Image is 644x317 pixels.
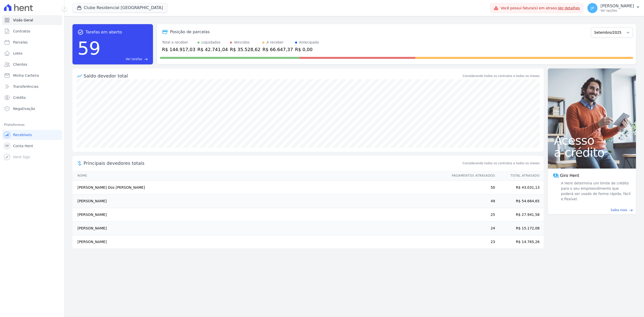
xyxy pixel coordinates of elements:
span: Recebíveis [13,132,32,137]
p: Ver opções [600,9,634,13]
div: Liquidados [202,40,221,45]
span: Giro Hent [560,173,579,179]
th: Total Atrasado [495,171,544,181]
span: east [629,208,633,212]
td: [PERSON_NAME] [72,222,447,235]
a: Conta Hent [2,141,62,151]
a: Visão Geral [2,15,62,25]
a: Saiba mais east [551,208,633,212]
a: Contratos [2,26,62,36]
span: Negativação [13,106,35,111]
span: Parcelas [13,40,28,45]
a: Ver tarefas east [103,57,148,61]
span: Considerando todos os contratos e todos os meses [463,161,540,166]
span: A Hent determina um limite de crédito para o seu empreendimento que poderá ser usado de forma ráp... [560,181,631,202]
td: 24 [447,222,495,235]
div: 59 [77,35,101,61]
span: JP [591,6,594,10]
div: Total a receber [162,40,195,45]
a: Crédito [2,93,62,103]
p: [PERSON_NAME] [600,4,634,9]
span: Saiba mais [611,208,627,212]
td: R$ 43.031,13 [495,181,544,194]
a: Lotes [2,48,62,58]
a: Recebíveis [2,130,62,140]
span: Lotes [13,51,23,56]
span: Ver tarefas [126,57,142,61]
span: Contratos [13,29,30,34]
div: Plataformas [4,122,60,128]
span: Acesso [554,134,630,146]
td: [PERSON_NAME] Dos [PERSON_NAME] [72,181,447,194]
a: Clientes [2,59,62,69]
div: Vencidos [234,40,250,45]
div: Posição de parcelas [170,29,210,35]
button: Clube Residencial [GEOGRAPHIC_DATA] [72,3,167,13]
div: R$ 35.528,62 [230,46,260,53]
div: R$ 66.647,37 [262,46,293,53]
div: Saldo devedor total [84,72,462,79]
span: task_alt [77,29,84,35]
div: Considerando todos os contratos e todos os meses [463,74,540,78]
td: 50 [447,181,495,194]
span: Transferências [13,84,38,89]
a: Negativação [2,104,62,114]
th: Nome [72,171,447,181]
div: R$ 0,00 [295,46,319,53]
button: JP [PERSON_NAME] Ver opções [583,1,644,15]
span: a crédito [554,146,630,158]
td: R$ 15.172,08 [495,222,544,235]
td: [PERSON_NAME] [72,208,447,222]
a: Ver detalhes [558,6,580,10]
a: Parcelas [2,37,62,47]
span: Tarefas em aberto [86,29,122,35]
a: Transferências [2,82,62,92]
span: Conta Hent [13,143,33,148]
td: [PERSON_NAME] [72,194,447,208]
span: east [144,57,148,61]
div: Antecipado [299,40,319,45]
td: 23 [447,235,495,249]
span: Crédito [13,95,26,100]
td: R$ 54.664,65 [495,194,544,208]
td: R$ 14.765,26 [495,235,544,249]
span: Visão Geral [13,18,33,23]
span: Você possui fatura(s) em atraso. [501,6,580,11]
div: A receber [266,40,284,45]
td: [PERSON_NAME] [72,235,447,249]
td: 49 [447,194,495,208]
td: R$ 27.941,58 [495,208,544,222]
div: R$ 144.917,03 [162,46,195,53]
span: Minha Carteira [13,73,39,78]
span: Principais devedores totais [84,160,462,167]
div: R$ 42.741,04 [197,46,228,53]
span: Clientes [13,62,27,67]
th: Pagamentos Atrasados [447,171,495,181]
a: Minha Carteira [2,70,62,81]
td: 25 [447,208,495,222]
